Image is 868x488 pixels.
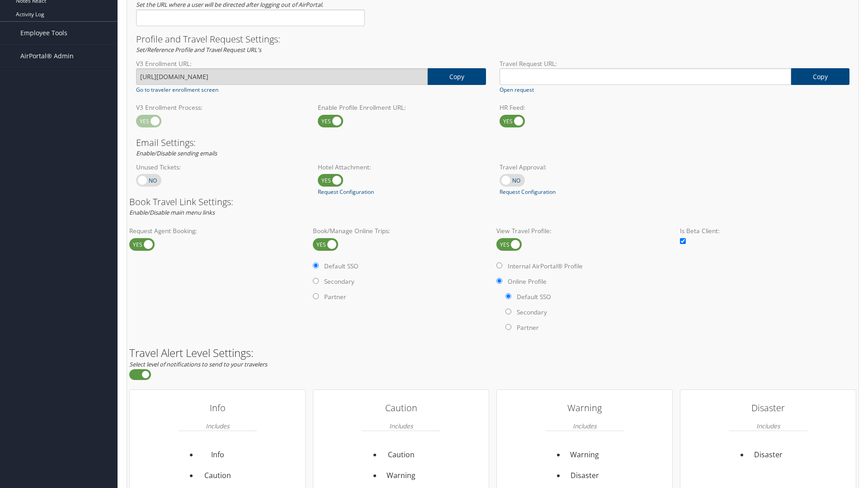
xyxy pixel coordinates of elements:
[382,445,421,465] li: Caution
[500,59,849,68] label: Travel Request URL:
[508,277,547,286] label: Online Profile
[729,399,807,417] h3: Disaster
[206,417,229,435] em: Includes
[382,465,421,486] li: Warning
[198,465,237,486] li: Caution
[680,226,856,235] label: Is Beta Client:
[129,197,856,206] h3: Book Travel Link Settings:
[318,163,486,172] label: Hotel Attachment:
[517,323,539,332] label: Partner
[500,103,668,112] label: HR Feed:
[565,465,604,486] li: Disaster
[324,277,354,286] label: Secondary
[389,417,413,435] em: Includes
[136,138,849,147] h3: Email Settings:
[136,46,261,54] em: Set/Reference Profile and Travel Request URL's
[500,86,534,94] a: Open request
[545,399,624,417] h3: Warning
[500,163,668,172] label: Travel Approval:
[324,292,346,301] label: Partner
[318,188,374,196] a: Request Configuration
[517,308,547,317] label: Secondary
[129,226,306,235] label: Request Agent Booking:
[136,0,323,9] em: Set the URL where a user will be directed after logging out of AirPortal.
[136,86,218,94] a: Go to traveler enrollment screen
[573,417,596,435] em: Includes
[565,445,604,465] li: Warning
[129,208,215,216] em: Enable/Disable main menu links
[318,103,486,112] label: Enable Profile Enrollment URL:
[136,163,304,172] label: Unused Tickets:
[313,226,489,235] label: Book/Manage Online Trips:
[198,445,237,465] li: Info
[428,68,486,85] a: copy
[129,347,856,358] h2: Travel Alert Level Settings:
[324,262,359,271] label: Default SSO
[20,22,67,44] span: Employee Tools
[791,68,849,85] a: copy
[749,445,788,465] li: Disaster
[508,262,583,271] label: Internal AirPortal® Profile
[136,103,304,112] label: V3 Enrollment Process:
[136,149,217,157] em: Enable/Disable sending emails
[20,45,74,67] span: AirPortal® Admin
[496,226,673,235] label: View Travel Profile:
[500,188,556,196] a: Request Configuration
[362,399,440,417] h3: Caution
[136,35,849,44] h3: Profile and Travel Request Settings:
[129,360,267,368] em: Select level of notifications to send to your travelers
[517,292,551,301] label: Default SSO
[756,417,780,435] em: Includes
[136,59,486,68] label: V3 Enrollment URL:
[178,399,257,417] h3: Info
